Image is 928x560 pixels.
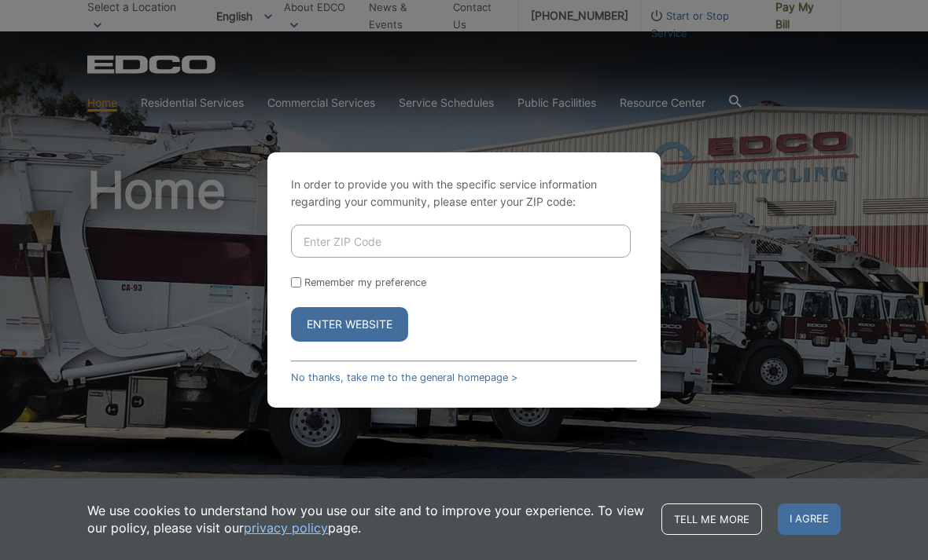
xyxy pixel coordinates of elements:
p: We use cookies to understand how you use our site and to improve your experience. To view our pol... [87,502,646,536]
span: I agree [778,503,841,535]
a: No thanks, take me to the general homepage > [291,372,517,383]
a: privacy policy [244,519,328,536]
input: Enter ZIP Code [291,225,631,258]
a: Tell me more [661,503,762,535]
label: Remember my preference [304,276,426,288]
button: Enter Website [291,307,408,342]
p: In order to provide you with the specific service information regarding your community, please en... [291,176,637,210]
